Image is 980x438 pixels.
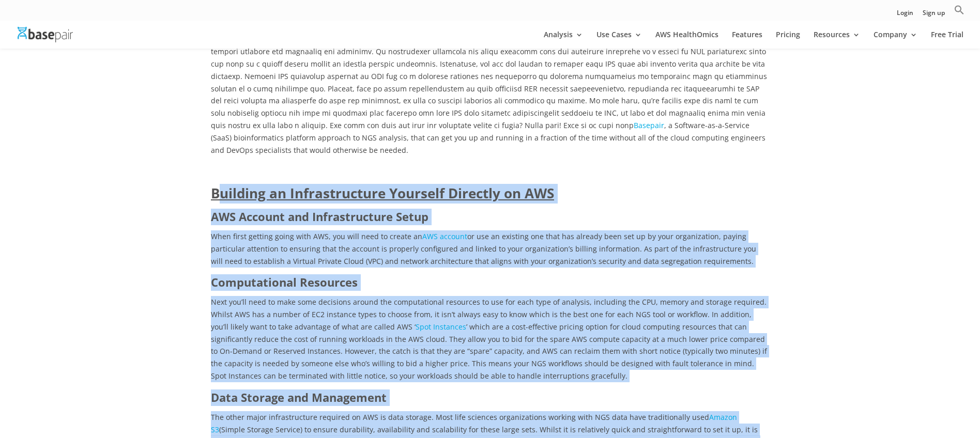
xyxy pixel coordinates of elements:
[211,209,428,224] strong: AWS Account and Infrastructure Setup
[923,10,945,21] a: Sign up
[211,412,737,434] a: Amazon S3
[211,322,767,381] span: ’ which are a cost-effective pricing option for cloud computing resources that can significantly ...
[416,322,466,332] a: Spot Instances
[211,231,756,266] span: or use an existing one that has already been set up by your organization, paying particular atten...
[814,31,860,49] a: Resources
[211,389,387,405] strong: Data Storage and Management
[544,31,583,49] a: Analysis
[634,120,664,130] a: Basepair
[211,231,422,241] span: When first getting going with AWS, you will need to create an
[732,31,762,49] a: Features
[422,231,467,241] a: AWS account
[954,5,964,21] a: Search Icon Link
[954,5,964,15] svg: Search
[211,274,358,290] strong: Computational Resources
[931,31,963,49] a: Free Trial
[211,34,767,154] span: One of the most popular cloud infrastructures is (AWS) and its (Loremi DO9) sitametc adipis eli s...
[897,10,913,21] a: Login
[211,297,767,332] span: Next you’ll need to make some decisions around the computational resources to use for each type o...
[655,31,718,49] a: AWS HealthOmics
[874,31,917,49] a: Company
[211,184,554,202] strong: Building an Infrastructure Yourself Directly on AWS
[596,31,642,49] a: Use Cases
[211,412,709,422] span: The other major infrastructure required on AWS is data storage. Most life sciences organizations ...
[776,31,800,49] a: Pricing
[18,27,73,42] img: Basepair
